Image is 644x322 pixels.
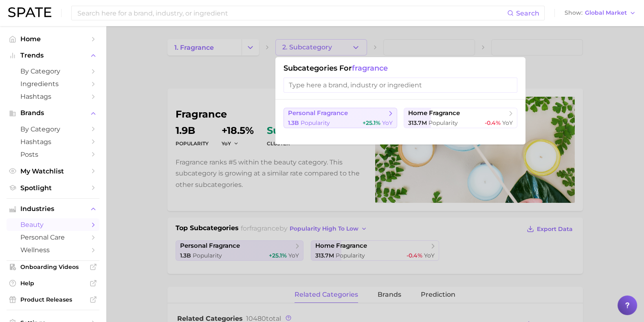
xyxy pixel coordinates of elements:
[7,277,99,289] a: Help
[7,33,99,45] a: Home
[7,78,99,90] a: Ingredients
[7,218,99,231] a: beauty
[20,205,86,213] span: Industries
[7,148,99,161] a: Posts
[301,119,330,127] span: Popularity
[363,119,380,127] span: +25.1%
[408,119,427,127] span: 313.7m
[7,90,99,103] a: Hashtags
[20,167,86,175] span: My Watchlist
[7,107,99,119] button: Brands
[7,65,99,78] a: by Category
[563,8,638,18] button: ShowGlobal Market
[8,7,51,17] img: SPATE
[20,263,86,271] span: Onboarding Videos
[20,93,86,100] span: Hashtags
[288,109,348,117] span: personal fragrance
[77,6,507,20] input: Search here for a brand, industry, or ingredient
[485,119,501,127] span: -0.4%
[284,64,517,73] h1: Subcategories for
[565,11,582,15] span: Show
[20,80,86,88] span: Ingredients
[284,108,397,128] button: personal fragrance1.3b Popularity+25.1% YoY
[284,78,517,93] input: Type here a brand, industry or ingredient
[20,296,86,303] span: Product Releases
[20,138,86,146] span: Hashtags
[7,49,99,62] button: Trends
[502,119,513,127] span: YoY
[20,109,86,117] span: Brands
[20,35,86,43] span: Home
[7,293,99,306] a: Product Releases
[7,135,99,148] a: Hashtags
[20,125,86,133] span: by Category
[288,119,299,127] span: 1.3b
[404,108,517,128] button: home fragrance313.7m Popularity-0.4% YoY
[20,151,86,158] span: Posts
[7,182,99,194] a: Spotlight
[20,184,86,192] span: Spotlight
[20,280,86,287] span: Help
[7,244,99,256] a: wellness
[382,119,393,127] span: YoY
[7,165,99,178] a: My Watchlist
[20,52,86,59] span: Trends
[408,109,460,117] span: home fragrance
[7,123,99,135] a: by Category
[20,221,86,229] span: beauty
[20,67,86,75] span: by Category
[20,233,86,241] span: personal care
[352,64,388,73] span: fragrance
[429,119,458,127] span: Popularity
[7,203,99,215] button: Industries
[7,261,99,273] a: Onboarding Videos
[585,11,627,15] span: Global Market
[20,246,86,254] span: wellness
[516,9,539,17] span: Search
[7,231,99,244] a: personal care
